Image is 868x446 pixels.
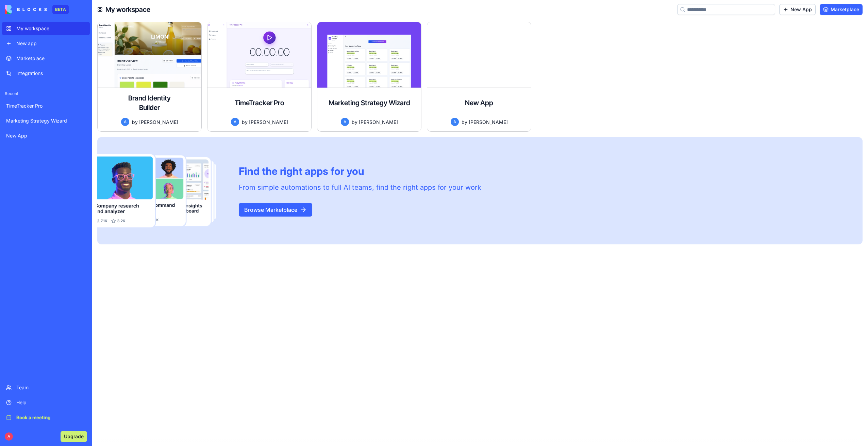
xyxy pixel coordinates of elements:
div: Marketing Strategy Wizard [6,117,86,124]
div: Help [16,399,86,406]
img: logo [5,5,47,14]
a: New AppAby[PERSON_NAME] [427,22,531,132]
span: by [242,118,248,126]
div: BETA [52,5,69,14]
div: Book a meeting [16,414,86,421]
a: Integrations [2,67,90,80]
a: New app [2,37,90,50]
a: Marketing Strategy WizardAby[PERSON_NAME] [317,22,421,132]
span: A [451,118,459,126]
span: [PERSON_NAME] [469,118,508,126]
div: From simple automations to full AI teams, find the right apps for your work [239,183,481,192]
div: New App [6,132,86,139]
span: by [352,118,357,126]
a: Marketplace [2,52,90,65]
a: Marketing Strategy Wizard [2,114,90,128]
a: TimeTracker ProAby[PERSON_NAME] [207,22,312,132]
a: BETA [5,5,69,14]
span: [PERSON_NAME] [359,118,398,126]
a: New App [779,4,816,15]
div: TimeTracker Pro [6,103,86,109]
button: Browse Marketplace [239,203,312,217]
div: Team [16,384,86,391]
a: Team [2,381,90,394]
span: [PERSON_NAME] [249,118,288,126]
a: My workspace [2,22,90,35]
span: A [231,118,239,126]
h4: My workspace [105,5,150,14]
div: My workspace [16,25,86,32]
a: Upgrade [61,433,87,440]
span: A [341,118,349,126]
span: Recent [2,91,90,96]
h4: TimeTracker Pro [235,98,284,108]
a: Browse Marketplace [239,206,312,213]
h4: New App [465,98,493,108]
span: A [121,118,129,126]
a: Book a meeting [2,411,90,424]
a: Help [2,396,90,409]
span: by [462,118,467,126]
span: A [5,432,13,441]
span: by [132,118,138,126]
button: Upgrade [61,431,87,442]
div: Marketplace [16,55,86,62]
a: Marketplace [820,4,863,15]
span: [PERSON_NAME] [139,118,178,126]
div: Find the right apps for you [239,165,481,177]
a: New App [2,129,90,143]
h4: Marketing Strategy Wizard [329,98,410,108]
div: New app [16,40,86,47]
h4: Brand Identity Builder [122,93,177,112]
div: Integrations [16,70,86,77]
a: TimeTracker Pro [2,99,90,113]
a: Brand Identity BuilderAby[PERSON_NAME] [97,22,202,132]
